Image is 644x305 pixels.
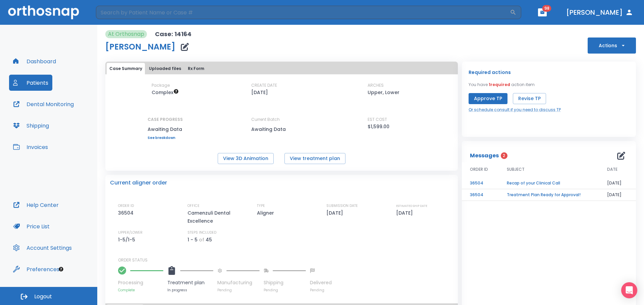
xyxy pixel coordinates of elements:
span: 2 [501,152,507,159]
p: [DATE] [326,209,345,217]
td: 36504 [462,189,499,201]
p: Pending [217,288,260,293]
p: 1 - 5 [187,236,198,244]
button: Shipping [9,118,53,134]
button: Rx Form [185,63,207,74]
p: STEPS INCLUDED [187,230,216,236]
p: Upper, Lower [368,88,399,96]
p: Manufacturing [217,279,260,286]
p: Processing [118,279,163,286]
td: 36504 [462,177,499,189]
div: Open Intercom Messenger [621,282,637,298]
p: Aligner [257,209,276,217]
p: Delivered [310,279,332,286]
p: Awaiting Data [148,125,183,133]
button: Approve TP [469,93,507,104]
img: Orthosnap [8,5,79,19]
button: Patients [9,75,52,91]
p: You have action item [469,82,535,88]
p: 1-5/1-5 [118,236,138,244]
div: Tooltip anchor [58,266,64,272]
span: ORDER ID [470,166,488,172]
button: Preferences [9,261,63,277]
input: Search by Patient Name or Case # [96,6,510,19]
p: Current aligner order [110,179,167,187]
p: CREATE DATE [251,82,277,88]
td: [DATE] [599,189,636,201]
p: Case: 14164 [155,30,192,38]
p: Awaiting Data [251,125,312,133]
button: Case Summary [107,63,145,74]
p: EST COST [368,117,387,123]
button: Dental Monitoring [9,96,78,112]
button: Uploaded files [146,63,184,74]
span: SUBJECT [507,166,525,172]
a: See breakdown [148,136,183,140]
p: Complete [118,288,163,293]
td: Treatment Plan Ready for Approval! [499,189,599,201]
span: Up to 50 Steps (100 aligners) [152,89,179,96]
button: View 3D Animation [218,153,274,164]
h1: [PERSON_NAME] [105,43,175,51]
p: of [199,236,204,244]
p: 45 [206,236,212,244]
p: ORDER STATUS [118,257,453,263]
p: UPPER/LOWER [118,230,143,236]
button: Actions [588,37,636,54]
p: CASE PROGRESS [148,117,183,123]
span: Logout [34,293,52,300]
p: In progress [167,288,213,293]
p: Pending [264,288,306,293]
div: tabs [107,63,457,74]
p: Treatment plan [167,279,213,286]
p: ARCHES [368,82,384,88]
p: Pending [310,288,332,293]
p: At Orthosnap [108,30,144,38]
p: [DATE] [251,88,268,96]
span: DATE [607,166,618,172]
a: Or schedule consult if you need to discuss TP [469,107,561,113]
td: [DATE] [599,177,636,189]
p: $1,599.00 [368,123,389,131]
p: Shipping [264,279,306,286]
span: 98 [542,5,551,12]
p: SUBMISSION DATE [326,203,358,209]
p: TYPE [257,203,265,209]
td: Recap of your Clinical Call [499,177,599,189]
button: Help Center [9,197,63,213]
button: Dashboard [9,53,60,69]
p: [DATE] [396,209,415,217]
p: Messages [470,152,499,160]
p: Camenzuli Dental Excellence [187,209,245,225]
button: Price List [9,218,54,234]
button: Revise TP [513,93,546,104]
p: Required actions [469,68,511,76]
button: View treatment plan [284,153,345,164]
p: Current Batch [251,117,312,123]
p: ESTIMATED SHIP DATE [396,203,427,209]
span: 1 required [489,82,510,87]
button: [PERSON_NAME] [563,6,636,18]
p: OFFICE [187,203,200,209]
p: 36504 [118,209,136,217]
button: Account Settings [9,240,76,256]
p: ORDER ID [118,203,134,209]
p: Package [152,82,170,88]
button: Invoices [9,139,52,155]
